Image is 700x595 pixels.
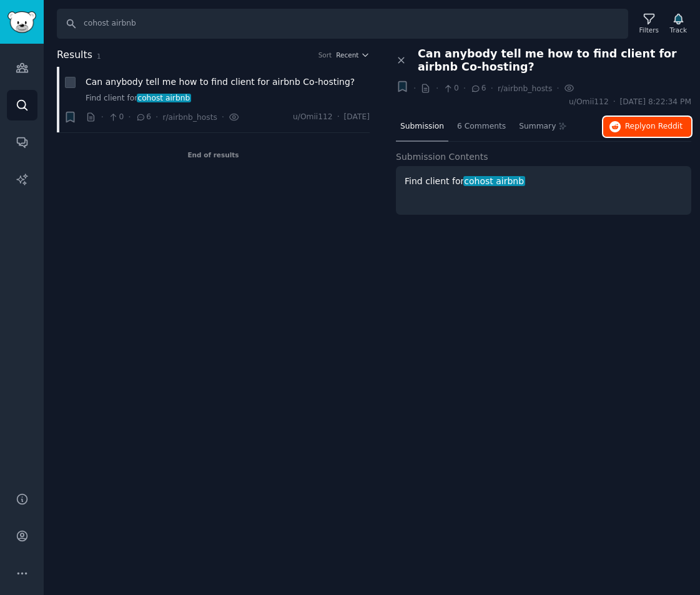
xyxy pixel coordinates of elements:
[222,111,224,124] span: ·
[162,113,217,122] span: r/airbnb_hosts
[101,111,104,124] span: ·
[136,112,151,123] span: 6
[97,52,101,60] span: 1
[57,9,628,39] input: Search Keyword
[670,26,687,34] div: Track
[470,83,486,94] span: 6
[336,51,370,59] button: Recent
[57,133,370,177] div: End of results
[344,112,370,123] span: [DATE]
[128,111,131,124] span: ·
[137,94,191,102] span: cohost airbnb
[519,121,556,132] span: Summary
[57,47,92,63] span: Results
[337,112,340,123] span: ·
[400,121,444,132] span: Submission
[86,93,370,104] a: Find client forcohost airbnb
[498,84,552,93] span: r/airbnb_hosts
[293,112,333,123] span: u/Omii112
[336,51,358,59] span: Recent
[405,175,683,188] p: Find client for
[86,76,355,89] a: Can anybody tell me how to find client for airbnb Co-hosting?
[613,97,616,108] span: ·
[625,121,683,132] span: Reply
[396,150,488,164] span: Submission Contents
[155,111,158,124] span: ·
[569,97,609,108] span: u/Omii112
[436,82,438,95] span: ·
[457,121,506,132] span: 6 Comments
[646,122,683,130] span: on Reddit
[463,176,525,186] span: cohost airbnb
[463,82,466,95] span: ·
[666,11,691,37] button: Track
[556,82,559,95] span: ·
[418,47,691,74] span: Can anybody tell me how to find client for airbnb Co-hosting?
[413,82,416,95] span: ·
[603,117,691,137] button: Replyon Reddit
[7,11,36,33] img: GummySearch logo
[490,82,493,95] span: ·
[639,26,659,34] div: Filters
[318,51,332,59] div: Sort
[443,83,458,94] span: 0
[620,97,691,108] span: [DATE] 8:22:34 PM
[108,112,124,123] span: 0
